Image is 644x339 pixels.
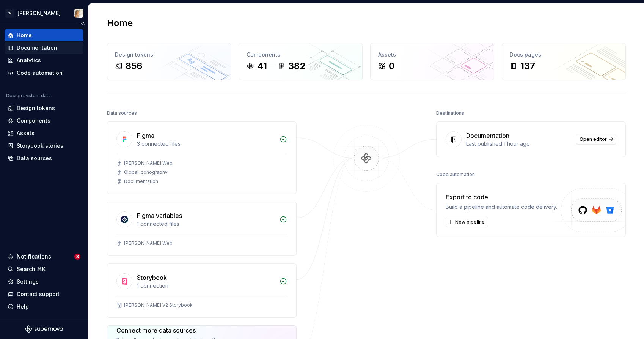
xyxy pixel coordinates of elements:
[124,169,168,175] div: Global Iconography
[446,203,557,211] div: Build a pipeline and automate code delivery.
[436,169,475,180] div: Code automation
[137,131,154,140] div: Figma
[576,134,616,145] a: Open editor
[137,273,167,282] div: Storybook
[5,127,83,139] a: Assets
[389,60,394,72] div: 0
[17,155,52,162] div: Data sources
[107,121,297,194] a: Figma3 connected files[PERSON_NAME] WebGlobal IconographyDocumentation
[5,115,83,127] a: Components
[5,9,14,18] div: W
[5,152,83,164] a: Data sources
[5,42,83,54] a: Documentation
[107,263,297,318] a: Storybook1 connection[PERSON_NAME] V2 Storybook
[107,202,297,256] a: Figma variables1 connected files[PERSON_NAME] Web
[74,9,83,18] img: Marisa Recuenco
[17,278,39,285] div: Settings
[257,60,267,72] div: 41
[5,276,83,288] a: Settings
[124,240,173,246] div: [PERSON_NAME] Web
[17,104,55,112] div: Design tokens
[520,60,535,72] div: 137
[107,108,137,118] div: Data sources
[17,265,46,273] div: Search ⌘K
[5,288,83,300] button: Contact support
[288,60,305,72] div: 382
[124,302,193,308] div: [PERSON_NAME] V2 Storybook
[107,43,231,80] a: Design tokens856
[137,211,182,220] div: Figma variables
[17,9,61,17] div: [PERSON_NAME]
[17,290,60,298] div: Contact support
[5,301,83,313] button: Help
[5,54,83,66] a: Analytics
[17,44,57,52] div: Documentation
[5,140,83,152] a: Storybook stories
[370,43,494,80] a: Assets0
[107,17,133,29] h2: Home
[5,102,83,114] a: Design tokens
[436,108,464,118] div: Destinations
[77,18,88,28] button: Collapse sidebar
[17,32,32,39] div: Home
[455,219,485,225] span: New pipeline
[247,51,355,58] div: Components
[17,303,29,311] div: Help
[25,325,63,333] svg: Supernova Logo
[466,131,509,140] div: Documentation
[580,136,607,142] span: Open editor
[17,129,35,137] div: Assets
[5,29,83,41] a: Home
[5,263,83,275] button: Search ⌘K
[239,43,363,80] a: Components41382
[124,160,173,166] div: [PERSON_NAME] Web
[17,253,51,260] div: Notifications
[126,60,142,72] div: 856
[137,282,275,290] div: 1 connection
[17,57,41,64] div: Analytics
[137,140,275,148] div: 3 connected files
[378,51,486,58] div: Assets
[510,51,618,58] div: Docs pages
[17,142,63,150] div: Storybook stories
[502,43,626,80] a: Docs pages137
[17,117,50,125] div: Components
[2,5,86,21] button: W[PERSON_NAME]Marisa Recuenco
[115,51,223,58] div: Design tokens
[137,220,275,228] div: 1 connected files
[466,140,572,148] div: Last published 1 hour ago
[6,93,51,99] div: Design system data
[5,67,83,79] a: Code automation
[74,254,80,260] span: 3
[446,217,488,227] button: New pipeline
[17,69,63,77] div: Code automation
[5,251,83,263] button: Notifications3
[446,192,557,202] div: Export to code
[124,178,158,184] div: Documentation
[116,326,223,335] div: Connect more data sources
